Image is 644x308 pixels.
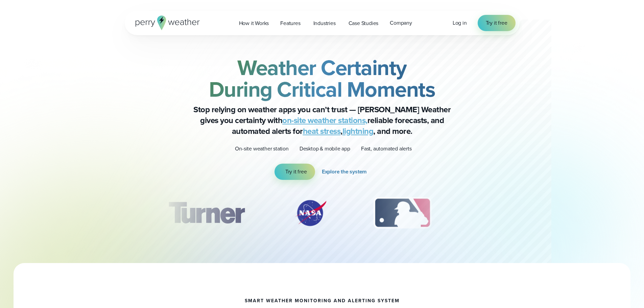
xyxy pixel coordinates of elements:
img: PGA.svg [471,196,525,230]
a: heat stress [303,125,341,137]
a: Case Studies [343,16,384,30]
div: 2 of 12 [287,196,334,230]
span: Industries [313,19,336,27]
span: Company [390,19,412,27]
div: 3 of 12 [367,196,438,230]
div: slideshow [159,196,486,233]
span: How it Works [239,19,269,27]
img: NASA.svg [287,196,334,230]
span: Case Studies [349,19,379,27]
h1: smart weather monitoring and alerting system [245,298,400,304]
a: Try it free [478,15,516,31]
span: Features [280,19,300,27]
a: Try it free [275,164,315,180]
img: MLB.svg [367,196,438,230]
span: Log in [453,19,467,27]
span: Try it free [285,168,307,176]
div: 1 of 12 [158,196,254,230]
span: Explore the system [322,168,367,176]
p: On-site weather station [235,145,288,153]
p: Stop relying on weather apps you can’t trust — [PERSON_NAME] Weather gives you certainty with rel... [187,104,457,137]
a: Explore the system [322,164,369,180]
p: Desktop & mobile app [300,145,350,153]
span: Try it free [486,19,507,27]
div: 4 of 12 [471,196,525,230]
a: on-site weather stations, [282,114,367,126]
p: Fast, automated alerts [361,145,412,153]
a: How it Works [233,16,275,30]
a: lightning [342,125,374,137]
a: Log in [453,19,467,27]
img: Turner-Construction_1.svg [158,196,254,230]
strong: Weather Certainty During Critical Moments [209,52,435,105]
